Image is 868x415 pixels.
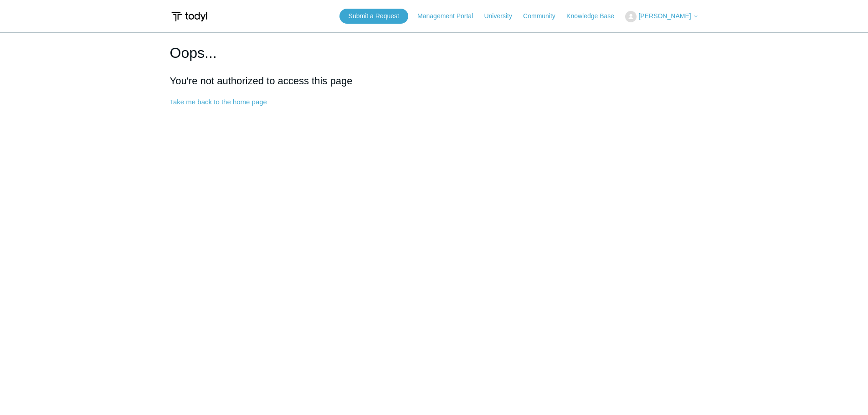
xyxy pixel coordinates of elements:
[523,11,565,21] a: Community
[417,11,482,21] a: Management Portal
[170,73,699,88] h2: You're not authorized to access this page
[170,98,267,106] a: Take me back to the home page
[170,42,699,64] h1: Oops...
[339,9,408,24] a: Submit a Request
[638,12,691,20] span: [PERSON_NAME]
[484,11,521,21] a: University
[170,8,209,25] img: Todyl Support Center Help Center home page
[566,11,623,21] a: Knowledge Base
[625,11,698,22] button: [PERSON_NAME]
